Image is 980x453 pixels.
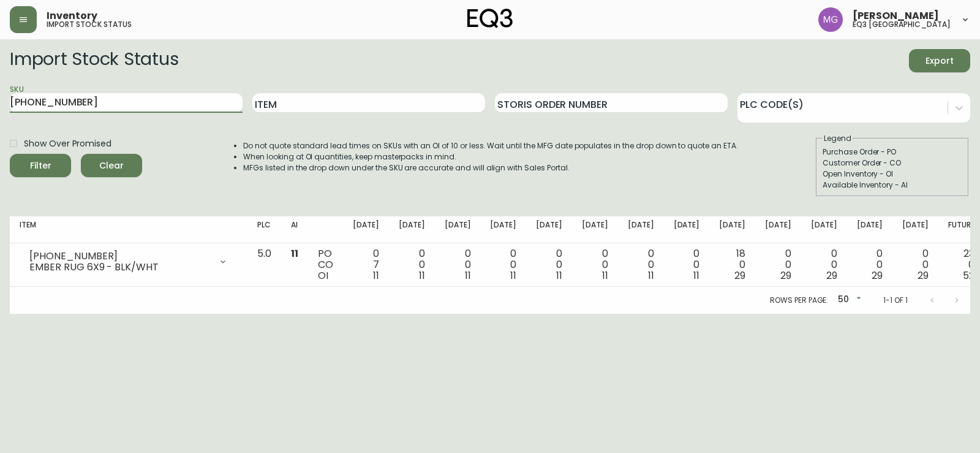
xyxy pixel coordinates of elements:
th: [DATE] [435,216,481,243]
div: Purchase Order - PO [823,147,962,158]
button: Filter [10,154,71,177]
div: 0 7 [353,248,379,281]
div: 0 0 [399,248,425,281]
legend: Legend [823,133,853,144]
span: 11 [648,268,654,283]
div: 0 0 [536,248,562,281]
img: de8837be2a95cd31bb7c9ae23fe16153 [818,7,843,32]
span: 11 [373,268,379,283]
div: 0 0 [582,248,608,281]
div: 0 0 [674,248,700,281]
span: OI [318,268,328,283]
h5: import stock status [47,21,132,28]
th: [DATE] [664,216,710,243]
span: Show Over Promised [24,137,111,150]
span: Inventory [47,11,97,21]
div: 0 0 [857,248,883,281]
div: 23 0 [948,248,974,281]
th: [DATE] [480,216,526,243]
button: Clear [81,154,142,177]
p: Rows per page: [770,295,828,306]
li: When looking at OI quantities, keep masterpacks in mind. [243,151,738,162]
div: 0 0 [490,248,516,281]
th: [DATE] [892,216,938,243]
span: 29 [826,268,837,283]
span: 11 [510,268,516,283]
li: MFGs listed in the drop down under the SKU are accurate and will align with Sales Portal. [243,162,738,173]
div: 0 0 [902,248,929,281]
span: 52 [963,268,974,283]
th: AI [281,216,308,243]
span: 11 [465,268,471,283]
h2: Import Stock Status [10,49,178,72]
span: 29 [872,268,883,283]
div: [PHONE_NUMBER] [29,251,211,262]
span: 11 [291,246,298,261]
div: 0 0 [765,248,791,281]
button: Export [909,49,970,72]
span: 11 [419,268,425,283]
span: Export [919,53,960,69]
div: Open Inventory - OI [823,169,962,180]
th: [DATE] [709,216,755,243]
span: 11 [693,268,699,283]
th: [DATE] [755,216,801,243]
th: [DATE] [389,216,435,243]
div: Filter [30,158,51,173]
div: 50 [833,290,864,310]
span: 29 [918,268,929,283]
span: 11 [556,268,562,283]
div: PO CO [318,248,333,281]
span: 11 [602,268,608,283]
th: [DATE] [618,216,664,243]
div: 18 0 [719,248,745,281]
th: [DATE] [343,216,389,243]
div: [PHONE_NUMBER]EMBER RUG 6X9 - BLK/WHT [20,248,238,275]
li: Do not quote standard lead times on SKUs with an OI of 10 or less. Wait until the MFG date popula... [243,140,738,151]
th: [DATE] [526,216,572,243]
th: [DATE] [801,216,847,243]
div: 0 0 [628,248,654,281]
span: 29 [780,268,791,283]
div: 0 0 [811,248,837,281]
div: EMBER RUG 6X9 - BLK/WHT [29,262,211,273]
img: logo [467,9,513,28]
span: 29 [734,268,745,283]
th: PLC [247,216,281,243]
p: 1-1 of 1 [883,295,908,306]
span: [PERSON_NAME] [853,11,939,21]
th: Item [10,216,247,243]
div: 0 0 [445,248,471,281]
td: 5.0 [247,243,281,287]
h5: eq3 [GEOGRAPHIC_DATA] [853,21,951,28]
th: [DATE] [572,216,618,243]
div: Available Inventory - AI [823,180,962,191]
th: [DATE] [847,216,893,243]
span: Clear [91,158,132,173]
div: Customer Order - CO [823,158,962,169]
